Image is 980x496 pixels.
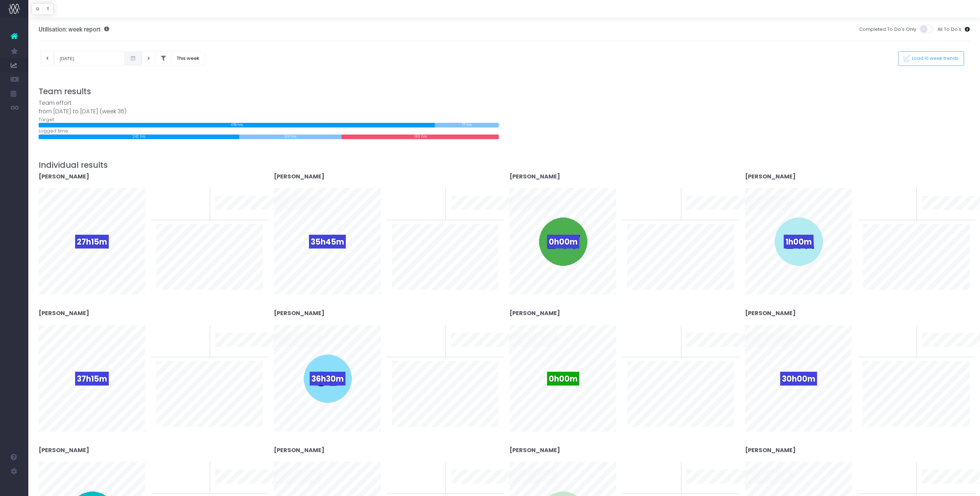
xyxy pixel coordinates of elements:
[922,486,954,493] span: 10 week trend
[342,135,499,139] div: 190 hrs
[784,235,813,249] span: 1h00m
[274,309,325,317] strong: [PERSON_NAME]
[32,4,53,15] div: Vertical button group
[392,195,421,202] span: To last week
[899,462,911,473] span: 0%
[745,172,796,181] strong: [PERSON_NAME]
[193,188,204,200] span: 0%
[274,446,325,454] strong: [PERSON_NAME]
[75,372,109,386] span: 37h15m
[627,332,656,339] span: To last week
[451,486,483,493] span: 10 week trend
[156,195,185,202] span: To last week
[687,349,719,356] span: 10 week trend
[863,332,892,339] span: To last week
[9,482,19,492] img: images/default_profile_image.png
[309,235,346,249] span: 35h45m
[39,160,970,170] h3: Individual results
[899,188,911,200] span: 0%
[215,212,247,219] span: 10 week trend
[428,325,440,337] span: 0%
[547,372,579,386] span: 0h00m
[33,99,504,139] div: Target: Logged time:
[687,486,719,493] span: 10 week trend
[745,309,796,317] strong: [PERSON_NAME]
[898,51,964,66] button: Load 10 week trends
[32,4,43,15] button: G
[435,123,499,127] div: 77 hrs
[664,325,676,337] span: 0%
[274,172,325,181] strong: [PERSON_NAME]
[451,212,483,219] span: 10 week trend
[171,51,205,65] button: This week
[859,26,916,33] span: Completed To Do's Only
[39,172,89,181] strong: [PERSON_NAME]
[664,188,676,200] span: 0%
[910,56,959,62] span: Load 10 week trends
[745,446,796,454] strong: [PERSON_NAME]
[428,462,440,473] span: 0%
[39,26,109,33] h3: Utilisation: week report
[156,332,185,339] span: To last week
[687,212,719,219] span: 10 week trend
[193,462,204,473] span: 0%
[664,462,676,473] span: 0%
[39,309,89,317] strong: [PERSON_NAME]
[922,349,954,356] span: 10 week trend
[215,486,247,493] span: 10 week trend
[193,325,204,337] span: 0%
[428,188,440,200] span: 0%
[451,349,483,356] span: 10 week trend
[239,135,342,139] div: 124 hrs
[39,99,499,116] div: Team effort from [DATE] to [DATE] (week 36)
[627,469,656,476] span: To last week
[509,309,560,317] strong: [PERSON_NAME]
[156,469,185,476] span: To last week
[215,349,247,356] span: 10 week trend
[547,235,579,249] span: 0h00m
[392,469,421,476] span: To last week
[780,372,817,386] span: 30h00m
[509,172,560,181] strong: [PERSON_NAME]
[75,235,109,249] span: 27h15m
[39,135,239,139] div: 242 hrs
[43,4,53,15] button: T
[310,372,345,386] span: 36h30m
[937,26,961,33] span: All To Do's
[39,87,970,96] h3: Team results
[39,123,435,127] div: 478 hrs
[509,446,560,454] strong: [PERSON_NAME]
[863,195,892,202] span: To last week
[863,469,892,476] span: To last week
[922,212,954,219] span: 10 week trend
[392,332,421,339] span: To last week
[899,325,911,337] span: 0%
[627,195,656,202] span: To last week
[39,446,89,454] strong: [PERSON_NAME]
